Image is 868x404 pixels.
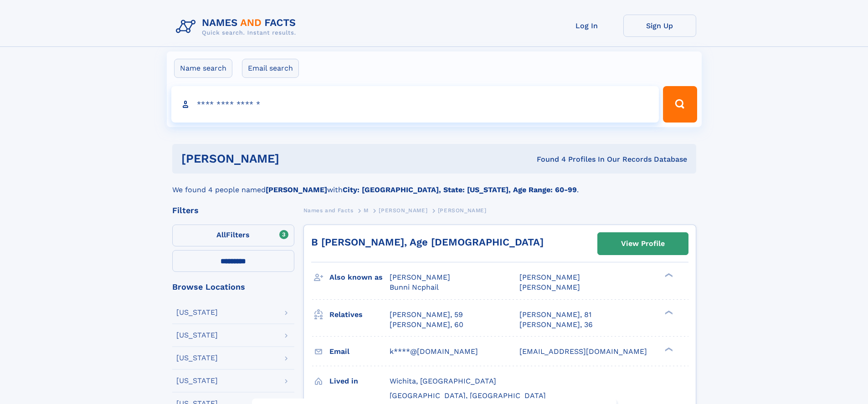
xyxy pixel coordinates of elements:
[176,354,218,362] div: [US_STATE]
[390,391,546,400] span: [GEOGRAPHIC_DATA], [GEOGRAPHIC_DATA]
[663,86,697,123] button: Search Button
[519,310,591,320] a: [PERSON_NAME], 81
[598,233,688,255] a: View Profile
[519,320,593,330] a: [PERSON_NAME], 36
[390,310,463,320] a: [PERSON_NAME], 59
[172,174,696,195] div: We found 4 people named with .
[172,206,294,215] div: Filters
[408,154,687,164] div: Found 4 Profiles In Our Records Database
[176,332,218,339] div: [US_STATE]
[519,273,580,281] span: [PERSON_NAME]
[519,347,647,356] span: [EMAIL_ADDRESS][DOMAIN_NAME]
[172,225,294,246] label: Filters
[663,309,673,315] div: ❯
[390,320,463,330] a: [PERSON_NAME], 60
[174,59,232,78] label: Name search
[242,59,299,78] label: Email search
[623,15,696,37] a: Sign Up
[390,283,439,291] span: Bunni Ncphail
[172,15,303,39] img: Logo Names and Facts
[329,270,390,285] h3: Also known as
[438,207,487,214] span: [PERSON_NAME]
[379,207,427,214] span: [PERSON_NAME]
[216,230,226,239] span: All
[379,205,427,216] a: [PERSON_NAME]
[519,283,580,291] span: [PERSON_NAME]
[390,273,450,281] span: [PERSON_NAME]
[364,207,369,214] span: M
[364,205,369,216] a: M
[621,233,665,254] div: View Profile
[303,205,354,216] a: Names and Facts
[171,86,659,123] input: search input
[266,185,327,194] b: [PERSON_NAME]
[329,344,390,359] h3: Email
[329,373,390,389] h3: Lived in
[176,377,218,384] div: [US_STATE]
[176,309,218,316] div: [US_STATE]
[172,283,294,291] div: Browse Locations
[181,153,408,164] h1: [PERSON_NAME]
[329,307,390,322] h3: Relatives
[311,236,544,248] a: B [PERSON_NAME], Age [DEMOGRAPHIC_DATA]
[663,272,673,278] div: ❯
[390,377,496,385] span: Wichita, [GEOGRAPHIC_DATA]
[663,346,673,352] div: ❯
[343,185,577,194] b: City: [GEOGRAPHIC_DATA], State: [US_STATE], Age Range: 60-99
[550,15,623,37] a: Log In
